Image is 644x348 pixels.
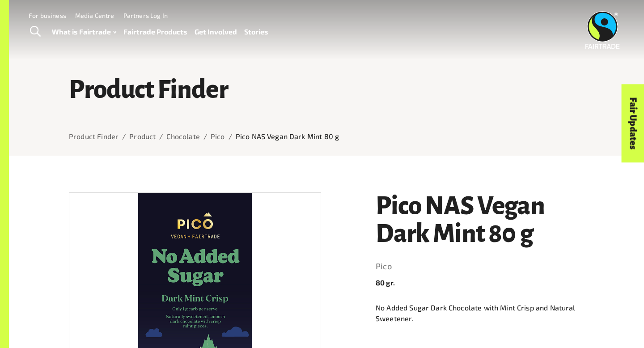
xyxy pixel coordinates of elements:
[376,259,584,274] a: Pico
[195,25,237,38] a: Get Involved
[244,25,268,38] a: Stories
[129,132,156,140] a: Product
[69,132,119,140] a: Product Finder
[24,21,46,43] a: Toggle Search
[585,11,620,49] img: Fairtrade Australia New Zealand logo
[211,132,225,140] a: Pico
[69,76,584,104] h1: Product Finder
[376,192,584,247] h1: Pico NAS Vegan Dark Mint 80 g
[52,25,116,38] a: What is Fairtrade
[203,131,207,142] li: /
[159,131,163,142] li: /
[123,12,168,19] a: Partners Log In
[29,12,66,19] a: For business
[69,131,584,142] nav: breadcrumb
[376,277,584,288] p: 80 gr.
[75,12,114,19] a: Media Centre
[166,132,199,140] a: Chocolate
[123,25,187,38] a: Fairtrade Products
[376,302,584,324] p: No Added Sugar Dark Chocolate with Mint Crisp and Natural Sweetener.
[236,131,339,142] p: Pico NAS Vegan Dark Mint 80 g
[229,131,232,142] li: /
[122,131,126,142] li: /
